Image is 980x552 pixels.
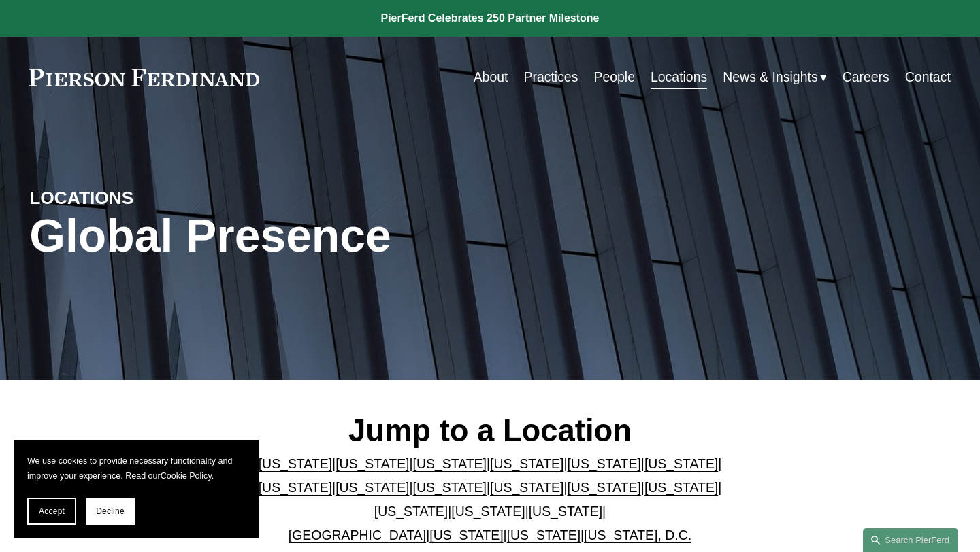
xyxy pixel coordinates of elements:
a: [US_STATE] [374,504,448,519]
a: [US_STATE] [259,480,332,495]
a: [US_STATE] [490,480,563,495]
span: Accept [39,506,65,516]
a: [US_STATE] [413,480,487,495]
a: Contact [905,64,951,90]
a: Locations [651,64,707,90]
a: [US_STATE] [507,528,581,542]
a: About [474,64,508,90]
h1: Global Presence [29,209,643,262]
a: [US_STATE] [259,456,332,471]
a: Cookie Policy [161,471,212,481]
a: [US_STATE], D.C. [584,528,691,542]
a: [US_STATE] [429,528,503,542]
a: Practices [523,64,578,90]
span: News & Insights [723,65,817,89]
a: [US_STATE] [529,504,602,519]
span: Decline [96,506,125,516]
section: Cookie banner [14,440,259,538]
a: [US_STATE] [336,480,409,495]
a: [US_STATE] [490,456,563,471]
button: Accept [27,498,76,525]
a: [US_STATE] [413,456,487,471]
p: | | | | | | | | | | | | | | | | | | [221,452,759,547]
a: [US_STATE] [567,456,640,471]
a: [US_STATE] [336,456,409,471]
p: We use cookies to provide necessary functionality and improve your experience. Read our . [27,453,245,484]
a: Search this site [863,528,958,552]
a: [US_STATE] [451,504,525,519]
a: Careers [843,64,889,90]
a: [US_STATE] [567,480,640,495]
a: folder dropdown [723,64,826,90]
button: Decline [86,498,135,525]
a: [US_STATE] [644,480,718,495]
h2: Jump to a Location [221,413,759,450]
a: People [593,64,635,90]
a: [GEOGRAPHIC_DATA] [289,528,426,542]
a: [US_STATE] [644,456,718,471]
h4: LOCATIONS [29,187,259,209]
